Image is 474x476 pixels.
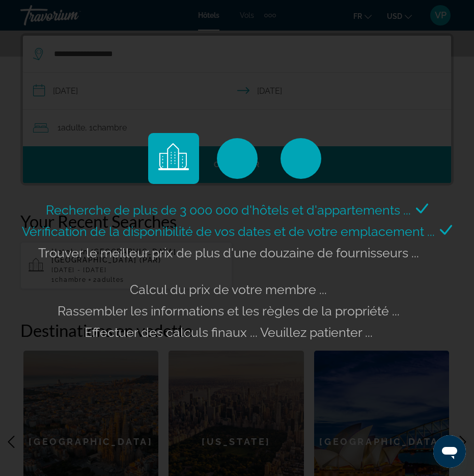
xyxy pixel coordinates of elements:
span: Trouver le meilleur prix de plus d'une douzaine de fournisseurs ... [38,245,419,260]
span: Recherche de plus de 3 000 000 d'hôtels et d'appartements ... [46,202,411,218]
span: Effectuer des calculs finaux ... Veuillez patienter ... [85,325,373,340]
iframe: Bouton de lancement de la fenêtre de messagerie [433,435,466,468]
span: Rassembler les informations et les règles de la propriété ... [58,303,400,319]
span: Calcul du prix de votre membre ... [130,282,327,297]
span: Vérification de la disponibilité de vos dates et de votre emplacement ... [22,224,435,239]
